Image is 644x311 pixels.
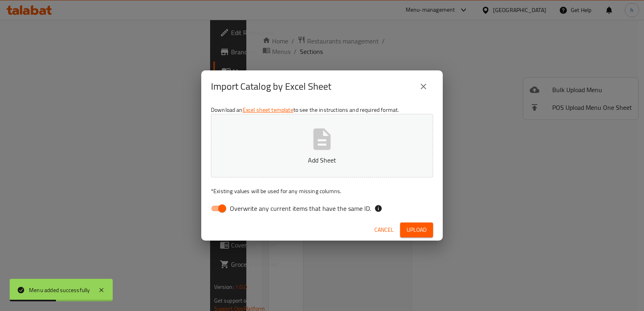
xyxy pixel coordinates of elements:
[211,80,331,93] h2: Import Catalog by Excel Sheet
[414,77,433,96] button: close
[211,187,433,195] p: Existing values will be used for any missing columns.
[374,225,394,235] span: Cancel
[211,114,433,177] button: Add Sheet
[223,155,421,165] p: Add Sheet
[243,105,293,115] a: Excel sheet template
[230,204,371,213] span: Overwrite any current items that have the same ID.
[201,103,443,219] div: Download an to see the instructions and required format.
[400,222,433,237] button: Upload
[371,222,397,237] button: Cancel
[407,225,427,235] span: Upload
[29,286,90,295] div: Menu added successfully
[374,204,382,212] svg: If the overwrite option isn't selected, then the items that match an existing ID will be ignored ...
